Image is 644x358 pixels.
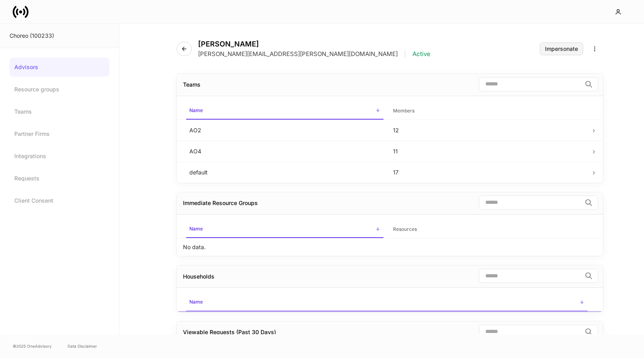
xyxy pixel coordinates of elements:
[68,343,97,349] a: Data Disclaimer
[189,106,203,114] h6: Name
[387,162,591,183] td: 17
[10,32,109,40] div: Choreo (100233)
[198,50,398,58] p: [PERSON_NAME][EMAIL_ADDRESS][PERSON_NAME][DOMAIN_NAME]
[186,103,384,120] span: Name
[13,343,52,349] span: © 2025 OneAdvisory
[10,191,109,210] a: Client Consent
[186,294,588,311] span: Name
[183,199,258,207] div: Immediate Resource Groups
[183,162,387,183] td: default
[10,147,109,166] a: Integrations
[540,43,583,55] button: Impersonate
[10,169,109,188] a: Requests
[390,103,588,119] span: Members
[186,221,384,238] span: Name
[10,80,109,99] a: Resource groups
[189,298,203,306] h6: Name
[393,225,417,233] h6: Resources
[183,141,387,162] td: AO4
[183,273,214,281] div: Households
[10,124,109,143] a: Partner Firms
[387,141,591,162] td: 11
[545,46,578,52] div: Impersonate
[10,58,109,77] a: Advisors
[404,50,406,58] p: |
[387,120,591,141] td: 12
[390,221,588,238] span: Resources
[10,102,109,121] a: Teams
[183,81,200,89] div: Teams
[198,40,430,48] h4: [PERSON_NAME]
[412,50,430,58] p: Active
[183,328,276,336] div: Viewable Requests (Past 30 Days)
[183,120,387,141] td: AO2
[189,225,203,232] h6: Name
[183,243,206,251] p: No data.
[393,107,414,114] h6: Members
